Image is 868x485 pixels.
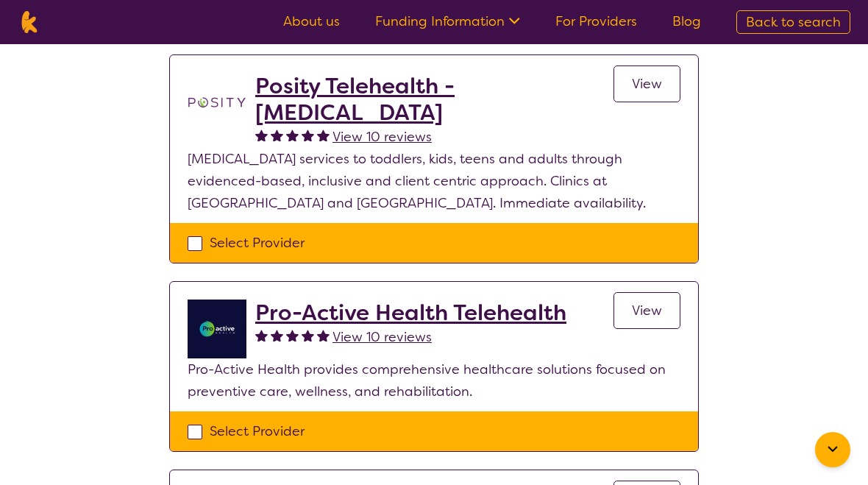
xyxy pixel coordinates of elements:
[286,129,299,141] img: fullstar
[613,66,680,102] a: View
[317,329,330,341] img: fullstar
[271,329,283,341] img: fullstar
[286,329,299,341] img: fullstar
[672,13,701,30] a: Blog
[332,328,432,346] span: View 10 reviews
[746,13,841,31] span: Back to search
[18,11,40,33] img: Karista logo
[332,128,432,146] span: View 10 reviews
[188,148,680,214] p: [MEDICAL_DATA] services to toddlers, kids, teens and adults through evidenced-based, inclusive an...
[555,13,637,30] a: For Providers
[255,329,268,341] img: fullstar
[302,329,314,341] img: fullstar
[332,326,432,348] a: View 10 reviews
[302,129,314,141] img: fullstar
[632,75,662,93] span: View
[188,73,246,132] img: t1bslo80pcylnzwjhndq.png
[613,292,680,329] a: View
[188,300,246,358] img: ymlb0re46ukcwlkv50cv.png
[255,129,268,141] img: fullstar
[736,10,850,34] a: Back to search
[332,126,432,148] a: View 10 reviews
[271,129,283,141] img: fullstar
[283,13,340,30] a: About us
[375,13,520,30] a: Funding Information
[317,129,330,141] img: fullstar
[255,73,613,126] a: Posity Telehealth - [MEDICAL_DATA]
[632,302,662,319] span: View
[188,358,680,403] p: Pro-Active Health provides comprehensive healthcare solutions focused on preventive care, wellnes...
[255,300,566,326] a: Pro-Active Health Telehealth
